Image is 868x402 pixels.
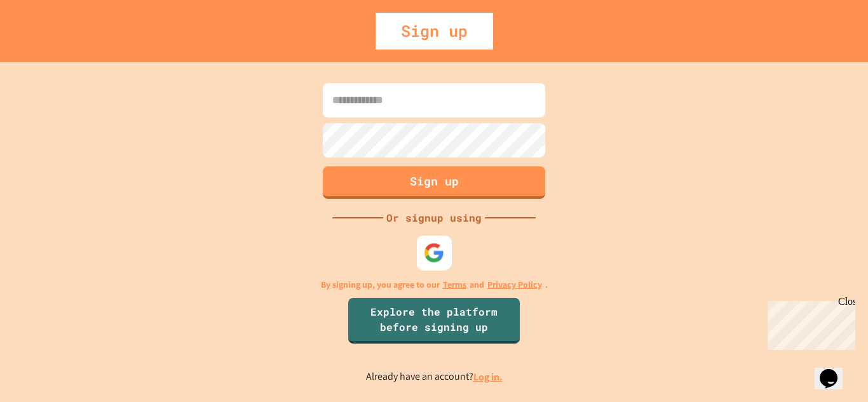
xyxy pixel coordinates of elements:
p: By signing up, you agree to our and . [321,278,548,291]
a: Log in. [473,370,503,384]
p: Already have an account? [366,369,503,385]
div: Or signup using [383,210,485,225]
iframe: chat widget [763,296,855,350]
div: Chat with us now!Close [5,5,88,81]
img: google-icon.svg [424,242,445,263]
a: Explore the platform before signing up [348,298,520,344]
button: Sign up [323,166,545,199]
iframe: chat widget [815,351,855,389]
a: Terms [443,278,466,291]
a: Privacy Policy [487,278,542,291]
div: Sign up [376,13,493,50]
